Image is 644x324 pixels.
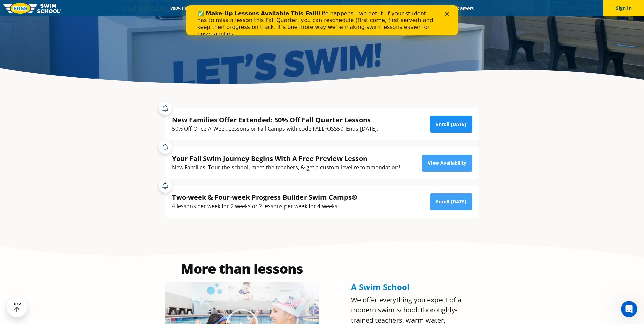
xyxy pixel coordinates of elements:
a: Blog [430,5,451,12]
div: TOP [13,302,21,312]
img: FOSS Swim School Logo [3,3,61,14]
div: New Families Offer Extended: 50% Off Fall Quarter Lessons [172,115,378,124]
div: New Families: Tour the school, meet the teachers, & get a custom level recommendation! [172,163,400,172]
a: Enroll [DATE] [430,193,472,210]
a: Swim Like [PERSON_NAME] [358,5,430,12]
b: ✅ Make-Up Lessons Available This Fall! [11,5,132,11]
div: Your Fall Swim Journey Begins With A Free Preview Lesson [172,154,400,163]
div: 50% Off Once-A-Week Lessons or Fall Camps with code FALLFOSS50. Ends [DATE]. [172,124,378,133]
a: Enroll [DATE] [430,116,472,133]
a: Swim Path® Program [236,5,295,12]
a: About [PERSON_NAME] [295,5,358,12]
div: Two-week & Four-week Progress Builder Swim Camps® [172,193,357,202]
div: Close [259,6,265,10]
div: 4 lessons per week for 2 weeks or 2 lessons per week for 4 weeks. [172,202,357,211]
iframe: Intercom live chat banner [186,5,458,35]
h2: More than lessons [165,262,319,275]
span: A Swim School [351,281,409,292]
iframe: Intercom live chat [621,301,637,317]
a: Schools [207,5,236,12]
div: Life happens—we get it. If your student has to miss a lesson this Fall Quarter, you can reschedul... [11,5,250,32]
a: Careers [451,5,479,12]
a: 2025 Calendar [165,5,207,12]
a: View Availability [422,155,472,172]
